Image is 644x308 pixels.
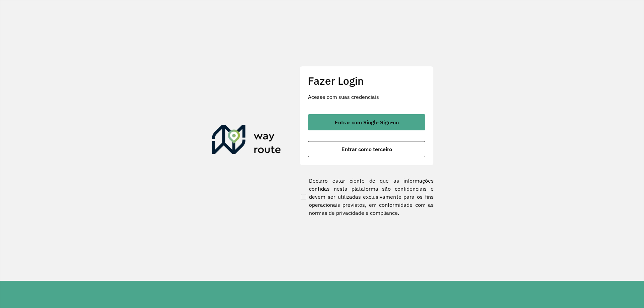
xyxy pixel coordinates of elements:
span: Entrar como terceiro [341,146,392,152]
p: Acesse com suas credenciais [308,93,425,101]
h2: Fazer Login [308,74,425,87]
img: Roteirizador AmbevTech [212,125,281,157]
label: Declaro estar ciente de que as informações contidas nesta plataforma são confidenciais e devem se... [300,177,434,217]
button: button [308,141,425,157]
span: Entrar com Single Sign-on [335,120,399,125]
button: button [308,114,425,130]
